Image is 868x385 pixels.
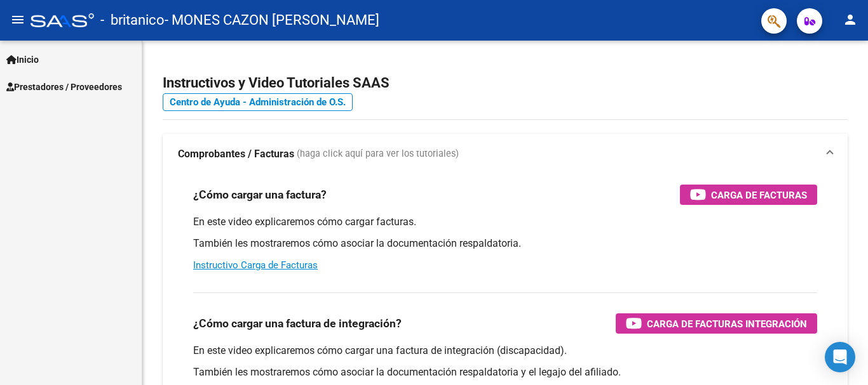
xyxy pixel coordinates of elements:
span: Prestadores / Proveedores [6,80,122,94]
span: Carga de Facturas Integración [647,316,807,332]
h2: Instructivos y Video Tutoriales SAAS [163,71,848,95]
span: - MONES CAZON [PERSON_NAME] [165,6,379,34]
span: Carga de Facturas [711,187,807,203]
mat-expansion-panel-header: Comprobantes / Facturas (haga click aquí para ver los tutoriales) [163,134,848,174]
div: Open Intercom Messenger [825,342,855,372]
mat-icon: menu [10,12,25,27]
p: En este video explicaremos cómo cargar facturas. [193,215,817,229]
a: Instructivo Carga de Facturas [193,259,318,271]
h3: ¿Cómo cargar una factura de integración? [193,315,402,332]
span: Inicio [6,53,39,67]
span: - britanico [100,6,165,34]
button: Carga de Facturas Integración [616,313,817,334]
p: También les mostraremos cómo asociar la documentación respaldatoria. [193,237,817,251]
span: (haga click aquí para ver los tutoriales) [297,147,459,161]
strong: Comprobantes / Facturas [178,147,294,161]
p: También les mostraremos cómo asociar la documentación respaldatoria y el legajo del afiliado. [193,365,817,379]
h3: ¿Cómo cargar una factura? [193,186,327,204]
mat-icon: person [843,12,858,27]
a: Centro de Ayuda - Administración de O.S. [163,93,353,111]
button: Carga de Facturas [680,185,817,205]
p: En este video explicaremos cómo cargar una factura de integración (discapacidad). [193,344,817,358]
